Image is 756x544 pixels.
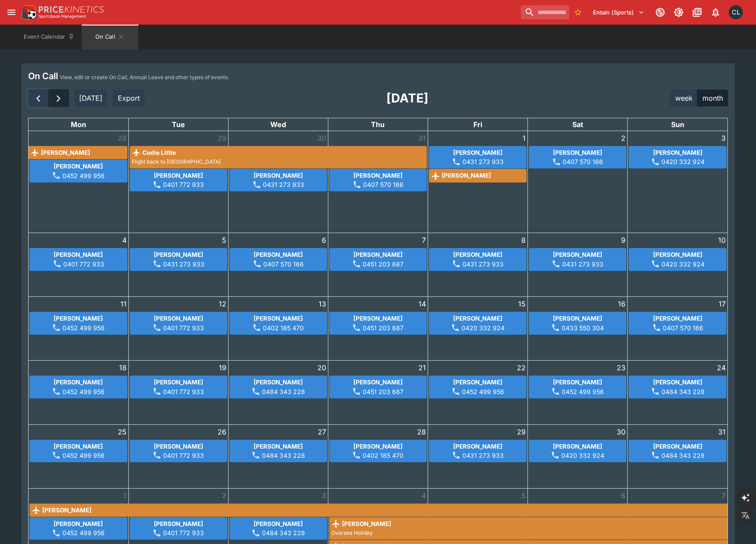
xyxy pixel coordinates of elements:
[529,146,626,168] div: Micheal Lee on call 0407 570 166
[130,518,227,539] div: Tyler Yang on call 0401 772 933
[128,297,228,361] td: August 12, 2025
[54,251,103,258] b: [PERSON_NAME]
[119,297,128,311] a: August 11, 2025
[228,131,328,233] td: July 30, 2025
[342,519,391,528] b: [PERSON_NAME]
[363,323,403,332] p: 0451 203 687
[262,387,305,396] p: 0484 343 228
[128,361,228,424] td: August 19, 2025
[369,118,386,131] a: Thursday
[716,233,727,247] a: August 10, 2025
[472,118,484,131] a: Friday
[442,171,491,180] b: [PERSON_NAME]
[528,233,628,297] td: August 9, 2025
[417,361,428,375] a: August 21, 2025
[62,451,105,460] p: 0452 499 956
[30,440,127,462] div: Wyman Chen on call 0452 499 956
[62,323,105,332] p: 0452 499 956
[154,520,203,527] b: [PERSON_NAME]
[163,180,204,189] p: 0401 772 933
[128,233,228,297] td: August 5, 2025
[254,443,303,450] b: [PERSON_NAME]
[30,312,127,334] div: Wyman Chen on call 0452 499 956
[154,251,203,258] b: [PERSON_NAME]
[521,5,569,19] input: search
[720,489,727,503] a: September 7, 2025
[415,425,428,439] a: August 28, 2025
[553,443,602,450] b: [PERSON_NAME]
[417,131,428,145] a: July 31, 2025
[18,25,80,49] button: Event Calendar
[54,315,103,322] b: [PERSON_NAME]
[330,518,727,539] div: Tyler Yang on leave until 2025-10-14
[254,520,303,527] b: [PERSON_NAME]
[230,376,327,398] div: Mitch Carter on call 0484 343 228
[420,233,428,247] a: August 7, 2025
[30,160,127,182] div: Wyman Chen on call 0452 499 956
[328,131,428,233] td: July 31, 2025
[220,489,228,503] a: September 2, 2025
[528,297,628,361] td: August 16, 2025
[529,312,626,334] div: Chad Liu on call 0433 550 304
[154,443,203,450] b: [PERSON_NAME]
[615,425,627,439] a: August 30, 2025
[254,315,303,322] b: [PERSON_NAME]
[708,4,723,20] button: Notifications
[54,379,103,386] b: [PERSON_NAME]
[130,146,426,168] div: Codie Little on leave until 2025-08-01
[653,251,702,258] b: [PERSON_NAME]
[521,131,527,145] a: August 1, 2025
[619,489,627,503] a: September 6, 2025
[462,323,505,332] p: 0420 332 924
[628,233,727,297] td: August 10, 2025
[453,251,502,258] b: [PERSON_NAME]
[661,157,705,166] p: 0420 332 924
[462,157,504,166] p: 0431 273 933
[82,25,138,49] button: On Call
[353,172,403,179] b: [PERSON_NAME]
[30,376,127,398] div: Wyman Chen on call 0452 499 956
[528,361,628,424] td: August 23, 2025
[316,425,328,439] a: August 27, 2025
[671,4,687,20] button: Toggle light/dark mode
[562,323,604,332] p: 0433 550 304
[228,233,328,297] td: August 6, 2025
[216,425,228,439] a: August 26, 2025
[520,489,527,503] a: September 5, 2025
[428,131,528,233] td: August 1, 2025
[132,158,221,165] span: Flight back to [GEOGRAPHIC_DATA]
[63,259,104,269] p: 0401 772 933
[330,312,426,334] div: Jiahao Hao on call 0451 203 687
[30,504,727,516] div: Richard Costa on leave until 2025-09-29
[529,248,626,270] div: Josh Drayton on call 0431 273 933
[217,361,228,375] a: August 19, 2025
[453,149,502,156] b: [PERSON_NAME]
[54,163,103,170] b: [PERSON_NAME]
[428,361,528,424] td: August 22, 2025
[230,518,327,539] div: Mitch Carter on call 0484 343 228
[130,169,227,191] div: Tyler Yang on call 0401 772 933
[528,424,628,488] td: August 30, 2025
[562,259,603,269] p: 0431 273 933
[328,297,428,361] td: August 14, 2025
[462,259,504,269] p: 0431 273 933
[29,131,128,233] td: July 28, 2025
[429,312,526,334] div: Tofayel on call 0420 332 924
[663,323,703,332] p: 0407 570 166
[316,131,328,145] a: July 30, 2025
[330,376,426,398] div: Jiahao Hao on call 0451 203 687
[697,90,728,107] button: month
[571,5,585,19] button: No Bookmarks
[41,148,90,157] b: [PERSON_NAME]
[163,387,204,396] p: 0401 772 933
[363,451,403,460] p: 0402 185 470
[163,323,204,332] p: 0401 772 933
[653,443,702,450] b: [PERSON_NAME]
[62,171,105,180] p: 0452 499 956
[462,451,504,460] p: 0431 273 933
[316,361,328,375] a: August 20, 2025
[629,248,726,270] div: Tofayel on call 0420 332 924
[661,387,705,396] p: 0484 343 228
[428,297,528,361] td: August 15, 2025
[553,149,602,156] b: [PERSON_NAME]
